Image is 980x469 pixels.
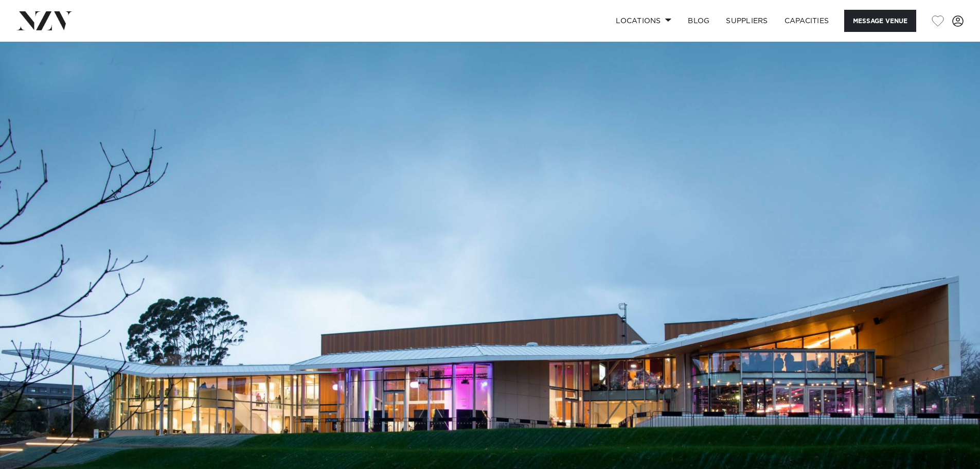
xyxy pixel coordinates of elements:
a: SUPPLIERS [718,10,776,32]
button: Message Venue [844,10,916,32]
a: Capacities [776,10,838,32]
a: Locations [608,10,680,32]
a: BLOG [680,10,718,32]
img: nzv-logo.png [16,11,73,30]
